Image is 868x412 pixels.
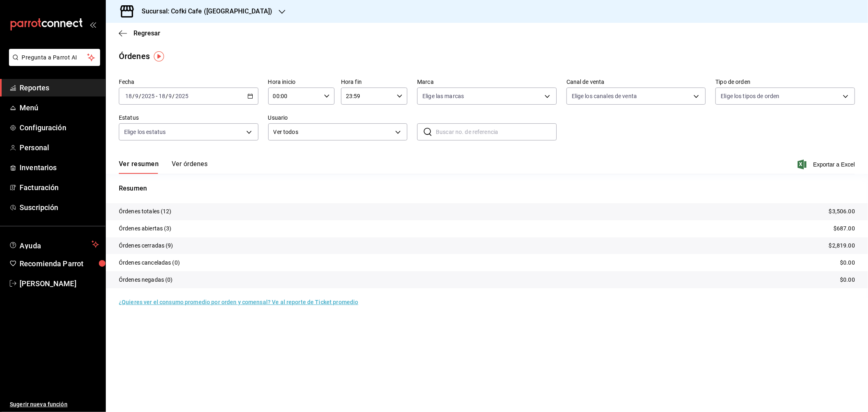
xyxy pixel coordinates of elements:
a: ¿Quieres ver el consumo promedio por orden y comensal? Ve al reporte de Ticket promedio [119,299,358,305]
p: $0.00 [840,276,855,284]
span: Elige las marcas [422,92,464,100]
button: Ver resumen [119,160,159,174]
label: Marca [417,79,557,85]
span: - [156,93,157,99]
label: Tipo de orden [715,79,855,85]
span: Sugerir nueva función [10,400,99,409]
span: Elige los tipos de orden [721,92,779,100]
input: ---- [141,93,155,99]
button: Pregunta a Parrot AI [9,49,100,66]
span: Pregunta a Parrot AI [22,53,87,62]
button: Exportar a Excel [799,160,855,169]
input: -- [135,93,139,99]
span: Recomienda Parrot [20,258,99,269]
a: Pregunta a Parrot AI [6,59,100,68]
span: Facturación [20,182,99,193]
input: -- [158,93,166,99]
label: Hora fin [341,79,407,85]
input: ---- [175,93,189,99]
span: Regresar [133,29,160,37]
span: Menú [20,102,99,113]
span: Personal [20,142,99,153]
p: $0.00 [840,259,855,267]
span: Ayuda [20,239,88,249]
label: Estatus [119,115,258,121]
span: Suscripción [20,202,99,213]
label: Usuario [268,115,408,121]
div: Órdenes [119,50,150,62]
span: [PERSON_NAME] [20,278,99,289]
span: Ver todos [273,128,393,136]
label: Hora inicio [268,79,335,85]
p: Órdenes totales (12) [119,207,172,216]
div: navigation tabs [119,160,208,174]
span: Reportes [20,82,99,93]
input: -- [168,93,173,99]
span: / [173,93,175,99]
img: Tooltip marker [154,51,164,61]
p: Órdenes cerradas (9) [119,241,173,250]
p: Órdenes canceladas (0) [119,259,180,267]
label: Fecha [119,79,258,85]
input: Buscar no. de referencia [436,124,557,140]
button: Regresar [119,29,160,37]
button: open_drawer_menu [90,21,96,28]
button: Ver órdenes [172,160,208,174]
p: $687.00 [833,224,855,233]
p: Órdenes abiertas (3) [119,224,172,233]
h3: Sucursal: Cofki Cafe ([GEOGRAPHIC_DATA]) [135,7,272,16]
p: Órdenes negadas (0) [119,276,173,284]
span: Elige los estatus [124,128,166,136]
span: Inventarios [20,162,99,173]
span: Configuración [20,122,99,133]
span: / [139,93,141,99]
span: / [166,93,168,99]
span: / [132,93,135,99]
input: -- [125,93,132,99]
label: Canal de venta [566,79,706,85]
p: $2,819.00 [829,241,855,250]
p: $3,506.00 [829,207,855,216]
p: Resumen [119,184,855,193]
span: Elige los canales de venta [572,92,637,100]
